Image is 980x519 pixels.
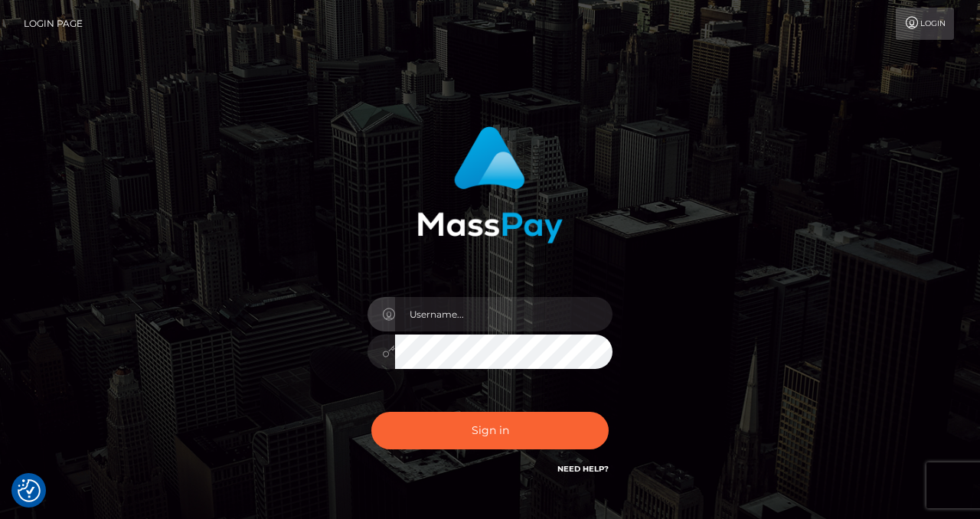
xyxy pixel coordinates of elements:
[557,464,609,474] a: Need Help?
[371,412,609,449] button: Sign in
[18,479,41,502] button: Consent Preferences
[417,126,563,243] img: MassPay Login
[18,479,41,502] img: Revisit consent button
[896,8,954,40] a: Login
[395,297,612,331] input: Username...
[24,8,83,40] a: Login Page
